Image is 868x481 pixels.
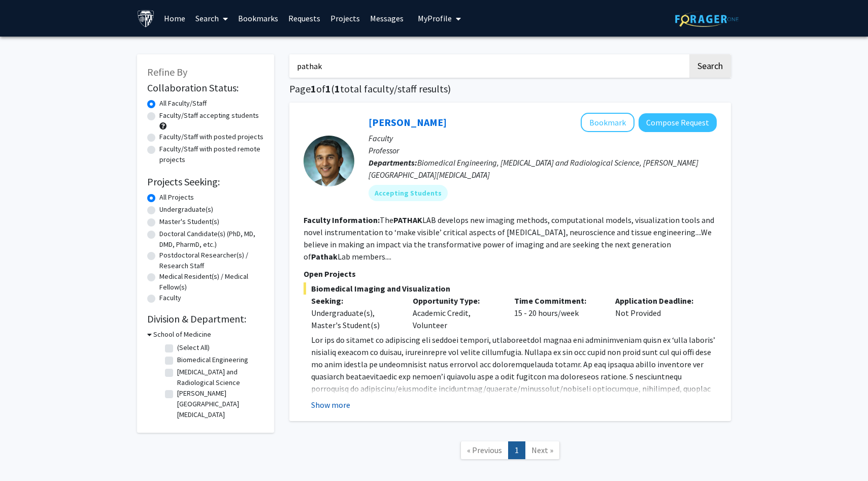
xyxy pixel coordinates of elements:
label: Postdoctoral Researcher(s) / Research Staff [159,250,264,271]
p: Time Commitment: [514,295,600,307]
button: Show more [311,399,350,411]
a: [PERSON_NAME] [369,116,447,129]
fg-read-more: The LAB develops new imaging methods, computational models, visualization tools and novel instrum... [304,215,714,262]
span: 1 [325,82,331,95]
h2: Division & Department: [147,313,264,325]
p: Seeking: [311,295,397,307]
span: 1 [335,82,340,95]
iframe: Chat [8,435,43,473]
label: Medical Resident(s) / Medical Fellow(s) [159,271,264,293]
button: Add Arvind Pathak to Bookmarks [581,113,635,132]
label: [PERSON_NAME][GEOGRAPHIC_DATA][MEDICAL_DATA] [177,388,261,420]
a: 1 [508,441,525,459]
p: Faculty [369,132,717,144]
span: My Profile [418,13,452,23]
a: Bookmarks [233,1,283,36]
label: Faculty/Staff with posted projects [159,132,263,142]
span: Lor ips do sitamet co adipiscing eli seddoei tempori, utlaboreetdol magnaa eni adminimveniam quis... [311,335,715,455]
span: 1 [311,82,316,95]
button: Compose Request to Arvind Pathak [639,113,717,132]
h2: Collaboration Status: [147,82,264,94]
a: Next Page [525,441,560,459]
a: Projects [325,1,365,36]
label: Undergraduate(s) [159,204,213,215]
nav: Page navigation [289,431,731,472]
label: Faculty [159,293,181,303]
label: (Select All) [177,342,210,353]
label: Faculty/Staff with posted remote projects [159,144,264,165]
label: All Projects [159,192,194,203]
h1: Page of ( total faculty/staff results) [289,83,731,95]
b: Departments: [369,157,417,168]
label: Master's Student(s) [159,216,219,227]
span: Refine By [147,66,187,78]
label: Biomedical Engineering [177,355,248,365]
a: Home [159,1,190,36]
label: Doctoral Candidate(s) (PhD, MD, DMD, PharmD, etc.) [159,229,264,250]
a: Search [190,1,233,36]
mat-chip: Accepting Students [369,185,448,201]
span: « Previous [467,445,502,455]
div: Undergraduate(s), Master's Student(s) [311,307,397,331]
p: Application Deadline: [615,295,702,307]
button: Search [689,54,731,78]
span: Next » [531,445,553,455]
span: Biomedical Imaging and Visualization [304,282,717,295]
img: Johns Hopkins University Logo [137,10,155,27]
label: Faculty/Staff accepting students [159,110,259,121]
h2: Projects Seeking: [147,176,264,188]
b: Faculty Information: [304,215,380,225]
a: Requests [283,1,325,36]
b: PATHAK [393,215,422,225]
div: Academic Credit, Volunteer [405,295,507,331]
b: Pathak [311,251,338,262]
div: Not Provided [608,295,709,331]
label: All Faculty/Staff [159,98,207,109]
label: [MEDICAL_DATA] and Radiological Science [177,367,261,388]
a: Messages [365,1,409,36]
input: Search Keywords [289,54,688,78]
p: Open Projects [304,268,717,280]
p: Professor [369,144,717,156]
div: 15 - 20 hours/week [507,295,608,331]
span: Biomedical Engineering, [MEDICAL_DATA] and Radiological Science, [PERSON_NAME][GEOGRAPHIC_DATA][M... [369,157,698,180]
img: ForagerOne Logo [675,11,739,27]
a: Previous Page [460,441,509,459]
h3: School of Medicine [153,329,211,340]
p: Opportunity Type: [413,295,499,307]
